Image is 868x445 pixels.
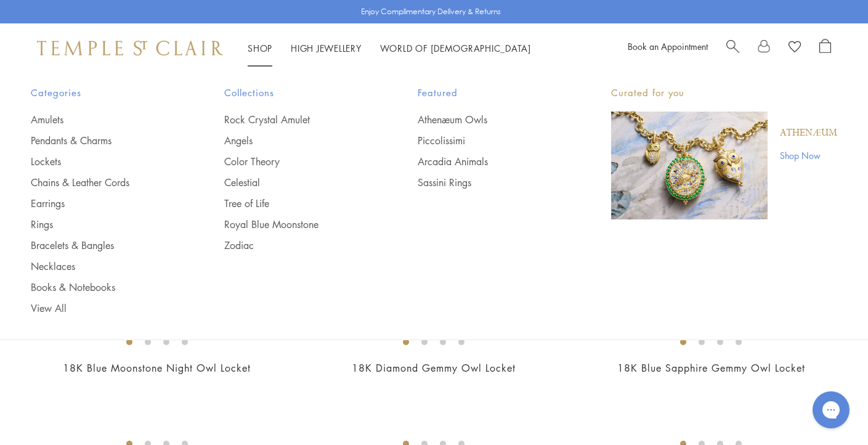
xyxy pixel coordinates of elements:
[224,85,368,100] span: Collections
[819,39,831,57] a: Open Shopping Bag
[726,39,739,57] a: Search
[780,149,837,162] a: Shop Now
[31,134,175,147] a: Pendants & Charms
[31,176,175,189] a: Chains & Leather Cords
[37,41,223,55] img: Temple St. Clair
[248,41,531,56] nav: Main navigation
[291,42,362,54] a: High JewelleryHigh Jewellery
[224,239,368,252] a: Zodiac
[31,113,175,126] a: Amulets
[380,42,531,54] a: World of [DEMOGRAPHIC_DATA]World of [DEMOGRAPHIC_DATA]
[224,176,368,189] a: Celestial
[31,197,175,210] a: Earrings
[31,301,175,315] a: View All
[224,113,368,126] a: Rock Crystal Amulet
[418,113,562,126] a: Athenæum Owls
[31,218,175,231] a: Rings
[31,85,175,100] span: Categories
[31,155,175,168] a: Lockets
[31,280,175,294] a: Books & Notebooks
[31,239,175,252] a: Bracelets & Bangles
[31,259,175,273] a: Necklaces
[789,39,801,57] a: View Wishlist
[352,361,516,375] a: 18K Diamond Gemmy Owl Locket
[361,6,501,18] p: Enjoy Complimentary Delivery & Returns
[418,85,562,100] span: Featured
[63,361,251,375] a: 18K Blue Moonstone Night Owl Locket
[224,134,368,147] a: Angels
[248,42,272,54] a: ShopShop
[224,218,368,231] a: Royal Blue Moonstone
[418,134,562,147] a: Piccolissimi
[617,361,805,375] a: 18K Blue Sapphire Gemmy Owl Locket
[628,40,708,52] a: Book an Appointment
[611,85,837,100] p: Curated for you
[418,155,562,168] a: Arcadia Animals
[224,155,368,168] a: Color Theory
[224,197,368,210] a: Tree of Life
[806,387,856,433] iframe: Gorgias live chat messenger
[418,176,562,189] a: Sassini Rings
[780,126,837,140] a: Athenæum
